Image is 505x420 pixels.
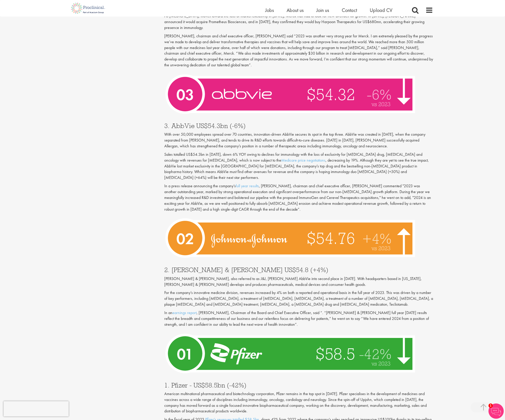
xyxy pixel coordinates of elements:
[164,267,433,273] h3: 2. [PERSON_NAME] & [PERSON_NAME] US$54.8 (+4%)
[370,7,392,13] a: Upload CV
[4,401,69,416] iframe: reCAPTCHA
[164,152,433,181] p: Sales totalled US$54.3bn in [DATE], down 6% YOY owing to declines for immunology with the loss of...
[164,382,433,388] h3: 1. Pfizer - US$58.5bn (-42%)
[488,403,504,419] img: Chatbot
[164,132,433,149] p: With over 50,000 employees spread over 70 countries, innovation-driven AbbVie secures its spot in...
[164,290,433,307] p: For the company’s innovative medicine division, revenues increased by 4% on both a reported and o...
[164,13,433,31] p: As [MEDICAL_DATA], moves toward the loss of market exclusivity in [DATE], Merck has had to look f...
[342,7,357,13] a: Contact
[287,7,304,13] a: About us
[172,310,197,315] a: earnings report
[316,7,329,13] a: Join us
[164,276,433,288] p: [PERSON_NAME] & [PERSON_NAME], also referred to as J&J, [PERSON_NAME] AbbVie into second place in...
[236,183,259,189] a: full year results
[164,183,433,212] p: In a press release announcing the company’s , [PERSON_NAME], chairman and chief executive officer...
[164,33,433,68] p: [PERSON_NAME], chairman and chief executive officer, [PERSON_NAME] said “2023 was another very st...
[265,7,274,13] a: Jobs
[164,391,433,414] p: American multinational pharmaceutical and biotechnology corporation, Pfizer remains in the top sp...
[164,122,433,129] h3: 3. AbbVie US$54.3bn (-6%)
[281,158,325,163] a: Medicare price negotiations
[488,403,493,408] span: 1
[164,310,433,328] p: In an , [PERSON_NAME], Chairman of the Board and Chief Executive Officer, said “. “[PERSON_NAME] ...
